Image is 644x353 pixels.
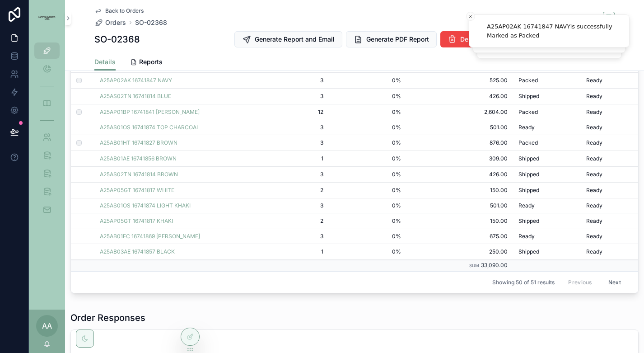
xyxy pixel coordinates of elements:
[100,93,256,100] a: A25AS02TN 16741814 BLUE
[130,54,163,72] a: Reports
[266,187,323,194] span: 2
[412,124,508,131] a: 501.00
[412,217,508,225] a: 150.00
[334,77,401,84] span: 0%
[100,93,171,100] a: A25AS02TN 16741814 BLUE
[234,31,342,47] button: Generate Report and Email
[518,108,538,116] span: Packed
[460,35,480,44] span: Delete
[586,77,602,84] span: Ready
[266,202,323,209] a: 3
[334,202,401,209] a: 0%
[266,217,323,225] a: 2
[100,139,256,146] a: A25AB01HT 16741827 BROWN
[412,248,508,255] span: 250.00
[412,108,508,116] span: 2,604.00
[334,187,401,194] span: 0%
[100,124,256,131] a: A25AS01OS 16741874 TOP CHARCOAL
[334,171,401,178] span: 0%
[412,155,508,162] a: 309.00
[100,108,200,116] span: A25AP01BP 16741841 [PERSON_NAME]
[100,155,256,162] a: A25AB01AE 16741856 BROWN
[94,57,116,66] span: Details
[440,31,487,47] button: Delete
[518,217,539,225] span: Shipped
[100,139,177,146] a: A25AB01HT 16741827 BROWN
[255,35,335,44] span: Generate Report and Email
[518,108,575,116] a: Packed
[100,187,256,194] a: A25AP05GT 16741817 WHITE
[266,233,323,240] a: 3
[334,248,401,255] span: 0%
[100,248,256,255] a: A25AB03AE 16741857 BLACK
[266,171,323,178] span: 3
[518,124,535,131] span: Ready
[518,124,575,131] a: Ready
[100,171,256,178] a: A25AS02TN 16741814 BROWN
[518,187,575,194] a: Shipped
[334,233,401,240] a: 0%
[518,202,535,209] span: Ready
[586,248,602,255] span: Ready
[135,18,167,27] a: SO-02368
[334,108,401,116] a: 0%
[586,139,602,146] span: Ready
[334,93,401,100] a: 0%
[100,217,173,225] span: A25AP05GT 16741817 KHAKI
[334,139,401,146] span: 0%
[586,93,602,100] span: Ready
[412,77,508,84] a: 525.00
[94,33,140,46] h1: SO-02368
[518,171,575,178] a: Shipped
[518,139,575,146] a: Packed
[334,217,401,225] a: 0%
[100,77,256,84] a: A25AP02AK 16741847 NAVY
[100,77,172,84] span: A25AP02AK 16741847 NAVY
[518,202,575,209] a: Ready
[412,202,508,209] a: 501.00
[466,12,475,21] button: Close toast
[266,108,323,116] a: 12
[105,7,144,14] span: Back to Orders
[100,155,177,162] a: A25AB01AE 16741856 BROWN
[492,278,555,286] span: Showing 50 of 51 results
[100,248,175,255] a: A25AB03AE 16741857 BLACK
[487,22,622,40] div: A25AP02AK 16741847 NAVYis successfully Marked as Packed
[100,187,174,194] a: A25AP05GT 16741817 WHITE
[518,139,538,146] span: Packed
[100,171,178,178] a: A25AS02TN 16741814 BROWN
[334,155,401,162] a: 0%
[94,18,126,27] a: Orders
[266,124,323,131] a: 3
[412,171,508,178] a: 426.00
[266,155,323,162] a: 1
[518,93,539,100] span: Shipped
[100,233,200,240] a: A25AB01FC 16741869 [PERSON_NAME]
[518,187,539,194] span: Shipped
[586,233,602,240] span: Ready
[266,139,323,146] a: 3
[518,77,575,84] a: Packed
[100,202,256,209] a: A25AS01OS 16741874 LIGHT KHAKI
[412,139,508,146] a: 876.00
[70,311,145,324] h1: Order Responses
[412,233,508,240] a: 675.00
[412,93,508,100] a: 426.00
[518,171,539,178] span: Shipped
[266,248,323,255] a: 1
